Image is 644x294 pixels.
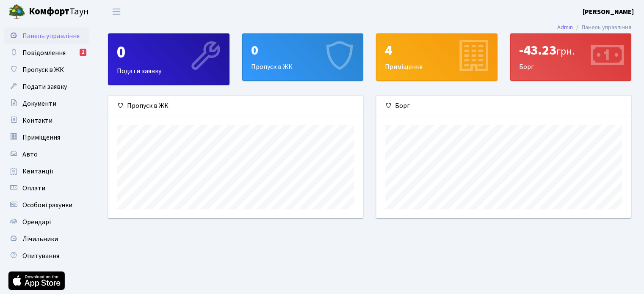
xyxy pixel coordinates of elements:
[22,48,66,58] span: Повідомлення
[376,96,631,116] div: Борг
[243,34,363,80] div: Пропуск в ЖК
[22,99,56,108] span: Документи
[29,5,89,19] span: Таун
[4,180,89,197] a: Оплати
[29,5,69,18] b: Комфорт
[4,27,89,44] a: Панель управління
[385,42,489,58] div: 4
[583,7,634,17] a: [PERSON_NAME]
[573,23,631,32] li: Панель управління
[583,7,634,16] b: [PERSON_NAME]
[511,34,631,80] div: Борг
[251,42,355,58] div: 0
[22,251,59,261] span: Опитування
[22,201,72,210] span: Особові рахунки
[22,31,80,41] span: Панель управління
[108,96,363,116] div: Пропуск в ЖК
[4,95,89,112] a: Документи
[106,5,127,19] button: Переключити навігацію
[22,150,38,159] span: Авто
[376,33,498,81] a: 4Приміщення
[4,78,89,95] a: Подати заявку
[557,23,573,32] a: Admin
[4,214,89,231] a: Орендарі
[4,163,89,180] a: Квитанції
[519,42,623,58] div: -43.23
[80,49,86,56] div: 2
[376,34,497,80] div: Приміщення
[4,61,89,78] a: Пропуск в ЖК
[22,217,51,227] span: Орендарі
[556,44,575,59] span: грн.
[22,167,53,176] span: Квитанції
[22,65,64,74] span: Пропуск в ЖК
[544,19,644,36] nav: breadcrumb
[4,247,89,264] a: Опитування
[242,33,364,81] a: 0Пропуск в ЖК
[4,129,89,146] a: Приміщення
[4,146,89,163] a: Авто
[22,234,58,244] span: Лічильники
[22,184,45,193] span: Оплати
[108,33,229,85] a: 0Подати заявку
[108,34,229,85] div: Подати заявку
[117,42,221,63] div: 0
[22,82,67,91] span: Подати заявку
[4,44,89,61] a: Повідомлення2
[22,133,60,142] span: Приміщення
[22,116,53,125] span: Контакти
[4,112,89,129] a: Контакти
[4,231,89,247] a: Лічильники
[4,197,89,214] a: Особові рахунки
[8,3,25,20] img: logo.png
